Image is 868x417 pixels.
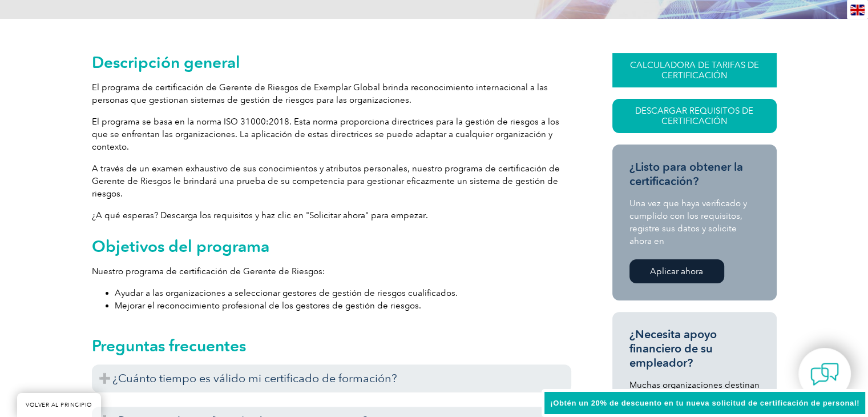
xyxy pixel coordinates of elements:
[850,5,865,15] img: en
[629,198,747,246] font: Una vez que haya verificado y cumplido con los requisitos, registre sus datos y solicite ahora en
[92,163,560,199] font: A través de un examen exhaustivo de sus conocimientos y atributos personales, nuestro programa de...
[17,393,101,417] a: VOLVER AL PRINCIPIO
[115,288,458,298] font: Ayudar a las organizaciones a seleccionar gestores de gestión de riesgos cualificados.
[112,371,397,385] font: ¿Cuánto tiempo es válido mi certificado de formación?
[92,210,428,220] font: ¿A qué esperas? Descarga los requisitos y haz clic en "Solicitar ahora" para empezar.
[92,82,548,105] font: El programa de certificación de Gerente de Riesgos de Exemplar Global brinda reconocimiento inter...
[26,402,92,408] font: VOLVER AL PRINCIPIO
[630,60,759,81] font: CALCULADORA DE TARIFAS DE CERTIFICACIÓN
[612,53,777,87] a: CALCULADORA DE TARIFAS DE CERTIFICACIÓN
[550,399,859,407] font: ¡Obtén un 20% de descuento en tu nueva solicitud de certificación de personal!
[115,300,421,311] font: Mejorar el reconocimiento profesional de los gestores de gestión de riesgos.
[650,266,703,276] font: Aplicar ahora
[92,236,269,256] font: Objetivos del programa
[629,259,724,283] a: Aplicar ahora
[629,327,717,370] font: ¿Necesita apoyo financiero de su empleador?
[92,117,559,152] font: El programa se basa en la norma ISO 31000:2018. Esta norma proporciona directrices para la gestió...
[92,266,325,276] font: Nuestro programa de certificación de Gerente de Riesgos:
[92,336,246,355] font: Preguntas frecuentes
[92,53,240,72] font: Descripción general
[612,99,777,133] a: Descargar requisitos de certificación
[629,160,743,188] font: ¿Listo para obtener la certificación?
[810,360,839,388] img: contact-chat.png
[635,106,753,126] font: Descargar requisitos de certificación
